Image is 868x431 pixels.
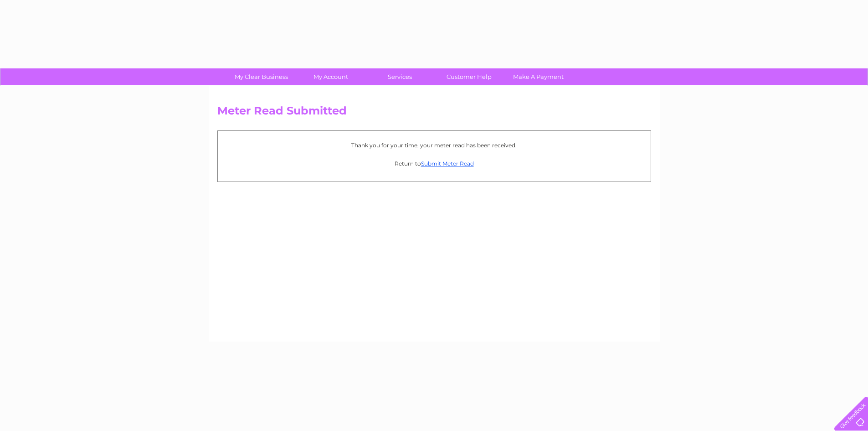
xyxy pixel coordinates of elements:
p: Thank you for your time, your meter read has been received. [222,141,646,150]
a: Submit Meter Read [421,160,474,167]
a: Make A Payment [501,68,576,85]
h2: Meter Read Submitted [217,104,651,122]
p: Return to [222,159,646,168]
a: Services [362,68,437,85]
a: My Clear Business [224,68,299,85]
a: Customer Help [431,68,507,85]
a: My Account [293,68,368,85]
